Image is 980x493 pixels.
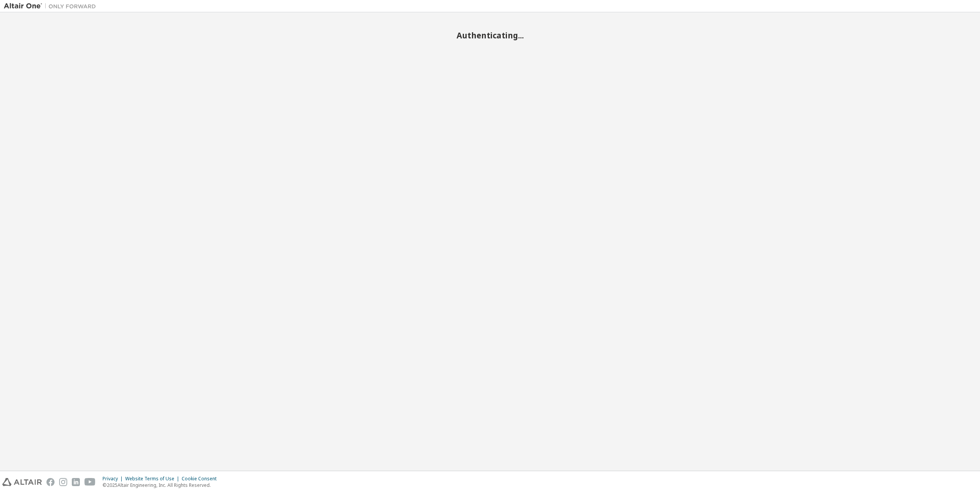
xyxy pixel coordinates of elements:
img: altair_logo.svg [2,478,42,486]
img: instagram.svg [59,478,67,486]
h2: Authenticating... [4,30,976,40]
img: facebook.svg [46,478,55,486]
div: Website Terms of Use [125,476,182,482]
div: Privacy [103,476,125,482]
img: Altair One [4,2,100,10]
div: Cookie Consent [182,476,221,482]
p: © 2025 Altair Engineering, Inc. All Rights Reserved. [103,482,221,488]
img: youtube.svg [84,478,96,486]
img: linkedin.svg [72,478,80,486]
